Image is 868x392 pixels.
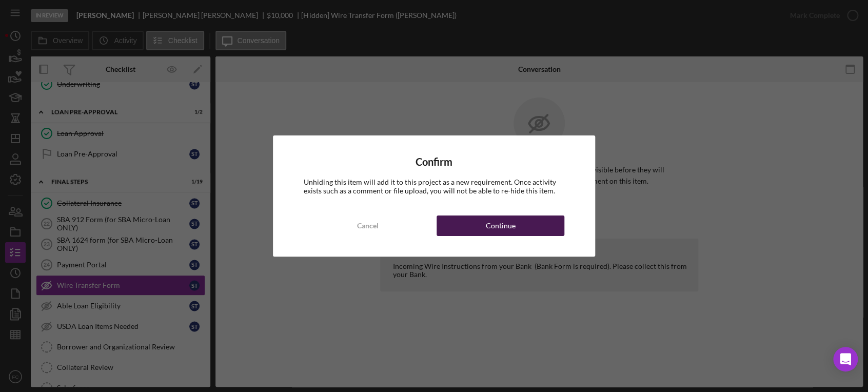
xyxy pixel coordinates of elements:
div: Continue [485,215,515,236]
div: Cancel [357,215,379,236]
button: Cancel [304,215,431,236]
button: Continue [437,215,564,236]
div: Unhiding this item will add it to this project as a new requirement. Once activity exists such as... [304,178,564,194]
h4: Confirm [304,156,564,168]
div: Open Intercom Messenger [833,347,858,371]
